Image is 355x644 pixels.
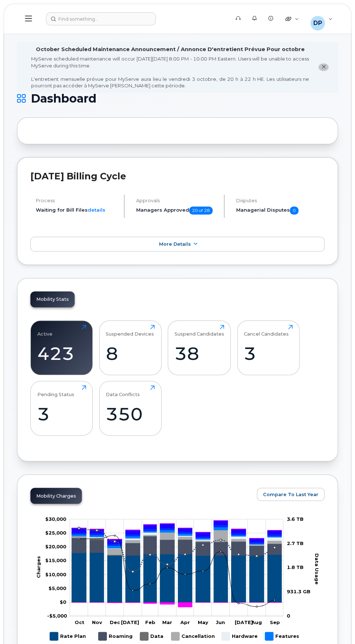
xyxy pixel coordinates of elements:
[88,207,105,213] a: details
[74,619,84,625] tspan: Oct
[263,491,318,498] span: Compare To Last Year
[72,530,281,548] g: Hardware
[92,619,102,625] tspan: Nov
[106,403,155,425] div: 350
[37,325,53,337] div: Active
[45,557,66,563] g: $0
[175,325,224,337] div: Suspend Candidates
[45,530,66,536] g: $0
[136,207,218,215] h5: Managers Approved
[72,521,281,544] g: HST
[287,516,304,522] tspan: 3.6 TB
[110,619,120,625] tspan: Dec
[72,530,281,554] g: Cancellation
[171,629,214,643] g: Cancellation
[162,619,172,625] tspan: Mar
[37,325,86,371] a: Active423
[72,536,281,556] g: Roaming
[31,93,96,104] span: Dashboard
[175,343,224,364] div: 38
[244,343,293,364] div: 3
[287,564,304,570] tspan: 1.8 TB
[37,343,86,364] div: 423
[36,198,118,203] h4: Process
[45,557,66,563] tspan: $15,000
[221,629,258,643] g: Hardware
[236,198,325,203] h4: Disputes
[159,241,191,247] span: More Details
[106,325,154,337] div: Suspended Devices
[72,553,281,602] g: Rate Plan
[49,585,66,591] g: $0
[106,343,155,364] div: 8
[290,207,298,215] span: 0
[106,385,140,397] div: Data Conflicts
[314,553,320,585] tspan: Data Usage
[244,325,289,337] div: Cancel Candidates
[98,629,133,643] g: Roaming
[235,619,253,625] tspan: [DATE]
[47,613,67,619] g: $0
[45,530,66,536] tspan: $25,000
[72,525,281,545] g: GST
[244,325,293,371] a: Cancel Candidates3
[35,556,41,578] tspan: Charges
[45,544,66,549] tspan: $20,000
[197,619,208,625] tspan: May
[287,540,304,546] tspan: 2.7 TB
[121,619,139,625] tspan: [DATE]
[318,63,329,71] button: close notification
[36,46,305,53] div: October Scheduled Maintenance Announcement / Annonce D'entretient Prévue Pour octobre
[45,516,66,522] g: $0
[60,599,66,605] tspan: $0
[180,619,190,625] tspan: Apr
[37,385,86,432] a: Pending Status3
[106,325,155,371] a: Suspended Devices8
[45,516,66,522] tspan: $30,000
[45,571,66,577] tspan: $10,000
[45,544,66,549] g: $0
[45,571,66,577] g: $0
[323,612,350,639] iframe: Messenger Launcher
[175,325,224,371] a: Suspend Candidates38
[236,207,325,215] h5: Managerial Disputes
[270,619,280,625] tspan: Sep
[145,619,155,625] tspan: Feb
[36,207,118,213] li: Waiting for Bill Files
[136,198,218,203] h4: Approvals
[265,629,299,643] g: Features
[287,613,290,619] tspan: 0
[30,171,325,182] h2: [DATE] Billing Cycle
[257,488,325,501] button: Compare To Last Year
[140,629,164,643] g: Data
[31,55,309,89] div: MyServe scheduled maintenance will occur [DATE][DATE] 8:00 PM - 10:00 PM Eastern. Users will be u...
[47,613,67,619] tspan: -$5,000
[251,619,262,625] tspan: Aug
[216,619,225,625] tspan: Jun
[189,207,213,215] span: 20 of 28
[49,585,66,591] tspan: $5,000
[37,403,86,425] div: 3
[50,629,85,643] g: Rate Plan
[37,385,74,397] div: Pending Status
[106,385,155,432] a: Data Conflicts350
[287,589,310,594] tspan: 931.3 GB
